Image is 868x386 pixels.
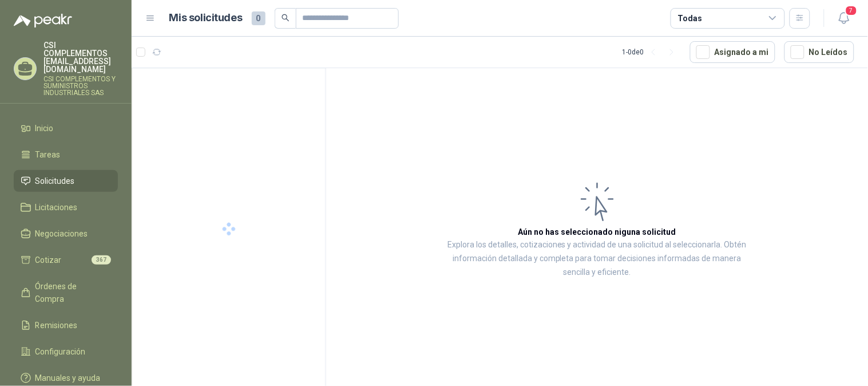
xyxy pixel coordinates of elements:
[845,5,858,16] span: 7
[282,14,290,22] span: search
[35,122,54,135] span: Inicio
[441,238,754,279] p: Explora los detalles, cotizaciones y actividad de una solicitud al seleccionarla. Obtén informaci...
[678,12,702,25] div: Todas
[169,10,243,26] h1: Mis solicitudes
[14,314,118,336] a: Remisiones
[35,345,86,358] span: Configuración
[252,11,265,25] span: 0
[43,76,118,96] p: CSI COMPLEMENTOS Y SUMINISTROS INDUSTRIALES SAS
[14,170,118,192] a: Solicitudes
[35,201,78,214] span: Licitaciones
[92,255,111,265] span: 367
[35,319,78,332] span: Remisiones
[14,144,118,166] a: Tareas
[35,254,62,266] span: Cotizar
[35,227,88,240] span: Negociaciones
[690,41,775,63] button: Asignado a mi
[14,117,118,139] a: Inicio
[834,8,854,29] button: 7
[43,41,118,73] p: CSI COMPLEMENTOS [EMAIL_ADDRESS][DOMAIN_NAME]
[14,196,118,218] a: Licitaciones
[623,43,681,61] div: 1 - 0 de 0
[35,175,75,187] span: Solicitudes
[14,223,118,245] a: Negociaciones
[14,341,118,363] a: Configuración
[784,41,854,63] button: No Leídos
[35,372,101,384] span: Manuales y ayuda
[14,249,118,271] a: Cotizar367
[14,275,118,310] a: Órdenes de Compra
[35,280,107,305] span: Órdenes de Compra
[14,14,72,27] img: Logo peakr
[35,148,61,161] span: Tareas
[518,226,676,238] h3: Aún no has seleccionado niguna solicitud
